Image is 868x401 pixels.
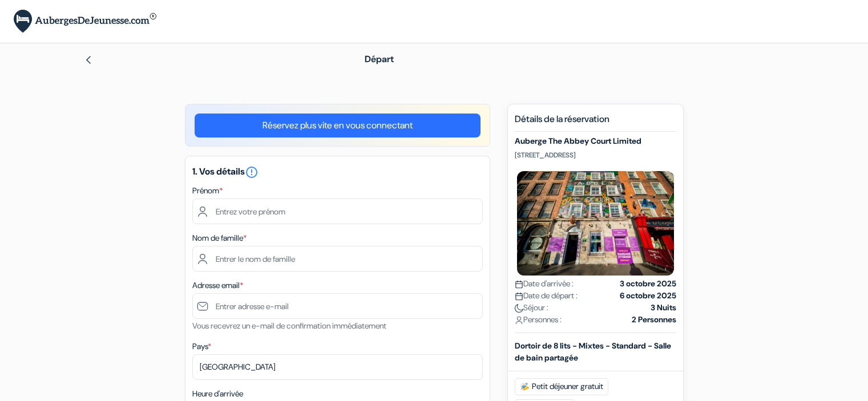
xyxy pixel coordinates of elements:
[192,293,483,319] input: Entrer adresse e-mail
[515,114,676,132] h5: Détails de la réservation
[651,302,676,314] strong: 3 Nuits
[192,321,386,331] small: Vous recevrez un e-mail de confirmation immédiatement
[515,280,523,289] img: calendar.svg
[515,314,562,326] span: Personnes :
[620,290,676,302] strong: 6 octobre 2025
[620,278,676,290] strong: 3 octobre 2025
[365,53,394,65] span: Départ
[515,378,608,395] span: Petit déjeuner gratuit
[195,114,481,137] a: Réservez plus vite en vous connectant
[14,10,156,33] img: AubergesDeJeunesse.com
[245,165,259,179] i: error_outline
[515,302,548,314] span: Séjour :
[192,280,243,291] label: Adresse email
[515,341,671,363] b: Dortoir de 8 lits - Mixtes - Standard - Salle de bain partagée
[632,314,676,326] strong: 2 Personnes
[515,278,574,290] span: Date d'arrivée :
[192,341,211,353] label: Pays
[515,292,523,301] img: calendar.svg
[515,136,676,146] h5: Auberge The Abbey Court Limited
[84,55,93,64] img: left_arrow.svg
[192,199,483,224] input: Entrez votre prénom
[192,232,247,244] label: Nom de famille
[192,185,223,197] label: Prénom
[520,382,530,391] img: free_breakfast.svg
[515,316,523,325] img: user_icon.svg
[515,290,578,302] span: Date de départ :
[245,165,259,177] a: error_outline
[192,165,483,179] h5: 1. Vos détails
[515,151,676,160] p: [STREET_ADDRESS]
[192,246,483,272] input: Entrer le nom de famille
[515,304,523,313] img: moon.svg
[192,388,243,400] label: Heure d'arrivée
